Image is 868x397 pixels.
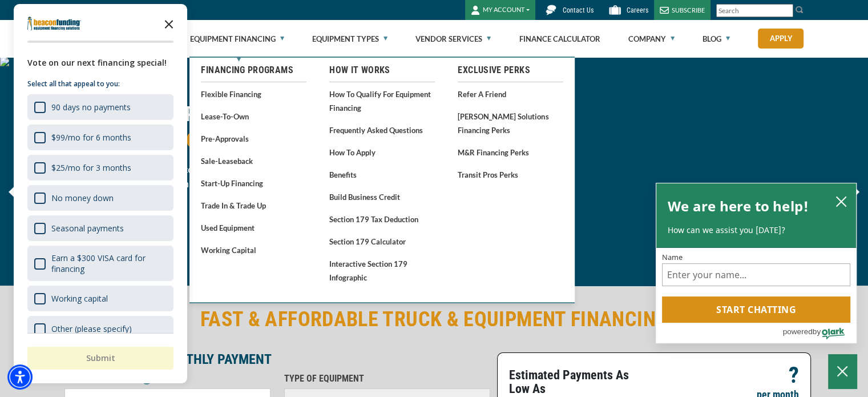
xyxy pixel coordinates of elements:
[27,57,173,69] div: Vote on our next financing special!
[781,6,790,15] a: Clear search text
[509,368,647,396] p: Estimated Payments As Low As
[668,195,809,218] h2: We are here to help!
[64,306,804,332] h2: FAST & AFFORDABLE TRUCK & EQUIPMENT FINANCING
[158,12,180,35] button: Close the survey
[27,347,173,370] button: Submit
[458,63,563,77] a: Exclusive Perks
[64,352,490,366] p: ESTIMATE YOUR MONTHLY PAYMENT
[201,63,306,77] a: Financing Programs
[201,154,306,168] a: Sale-Leaseback
[27,125,173,150] div: $99/mo for 6 months
[51,132,131,143] div: $99/mo for 6 months
[415,21,491,57] a: Vendor Services
[51,293,108,304] div: Working capital
[782,323,856,343] a: Powered by Olark
[312,21,387,57] a: Equipment Types
[627,6,648,14] span: Careers
[813,324,821,339] span: by
[51,323,132,334] div: Other (please specify)
[656,183,857,344] div: olark chatbox
[51,252,167,274] div: Earn a $300 VISA card for financing
[201,131,306,146] a: Pre-approvals
[828,354,857,388] button: Close Chatbox
[201,198,306,212] a: Trade In & Trade Up
[329,256,435,284] a: Interactive Section 179 Infographic
[201,220,306,235] a: Used Equipment
[9,183,24,201] a: previous
[832,193,850,209] button: close chatbox
[190,21,284,57] a: Equipment Financing
[9,183,24,201] img: Left Navigator
[789,368,799,382] p: ?
[458,167,563,182] a: Transit Pros Perks
[27,17,81,30] img: Company logo
[519,21,600,57] a: Finance Calculator
[51,193,114,203] div: No money down
[329,145,435,159] a: How to Apply
[51,102,131,113] div: 90 days no payments
[329,123,435,137] a: Frequently Asked Questions
[201,109,306,123] a: Lease-To-Own
[563,6,594,14] span: Contact Us
[329,234,435,248] a: Section 179 Calculator
[329,190,435,204] a: Build Business Credit
[628,21,675,57] a: Company
[458,145,563,159] a: M&R Financing Perks
[662,254,850,261] label: Name
[329,87,435,115] a: How to Qualify for Equipment Financing
[201,176,306,190] a: Start-Up Financing
[27,286,173,311] div: Working capital
[7,364,33,390] div: Accessibility Menu
[27,246,173,281] div: Earn a $300 VISA card for financing
[201,243,306,257] a: Working Capital
[27,185,173,211] div: No money down
[14,4,187,383] div: Survey
[329,212,435,226] a: Section 179 Tax Deduction
[27,155,173,181] div: $25/mo for 3 months
[716,4,793,17] input: Search
[458,87,563,101] a: Refer a Friend
[782,324,812,339] span: powered
[662,263,850,286] input: Name
[329,63,435,77] a: How It Works
[329,167,435,182] a: Benefits
[668,224,845,236] p: How can we assist you [DATE]?
[284,372,490,386] p: TYPE OF EQUIPMENT
[662,296,850,323] button: Start chatting
[27,78,173,90] p: Select all that appeal to you:
[201,87,306,101] a: Flexible Financing
[795,5,804,14] img: Search
[27,94,173,120] div: 90 days no payments
[51,162,131,173] div: $25/mo for 3 months
[703,21,730,57] a: Blog
[27,316,173,342] div: Other (please specify)
[51,223,124,234] div: Seasonal payments
[27,215,173,241] div: Seasonal payments
[458,109,563,137] a: [PERSON_NAME] Solutions Financing Perks
[758,29,804,49] a: Apply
